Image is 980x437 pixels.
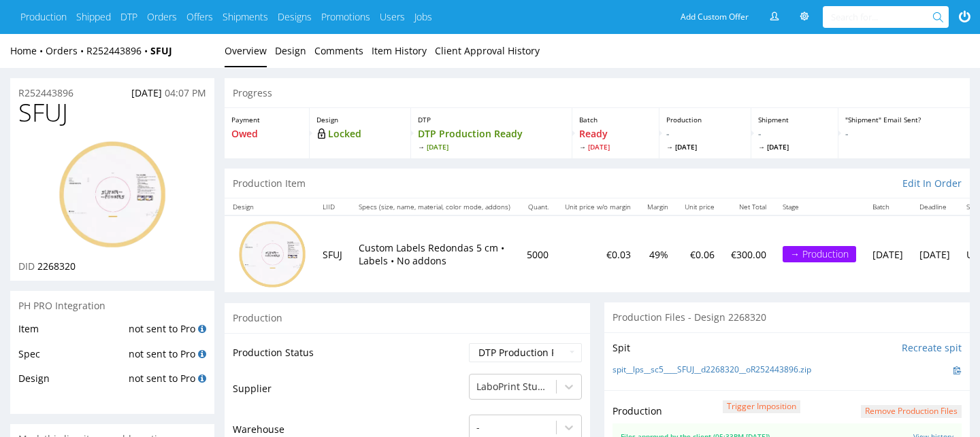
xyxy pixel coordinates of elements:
[125,346,206,371] td: not sent to Pro
[723,198,774,215] th: Net Total
[231,115,302,124] p: Payment
[639,198,676,215] th: Margin
[861,405,962,418] button: Remove production files
[198,347,206,360] a: Search for SFUJ spec in PH Pro
[10,291,214,321] div: PH PRO Integration
[198,372,206,385] a: Search for SFUJ design in PH Pro
[612,364,811,376] a: spit__lps__sc5____SFUJ__d2268320__oR252443896.zip
[911,215,958,292] td: [DATE]
[275,34,306,67] a: Design
[76,10,111,24] a: Shipped
[18,99,68,126] span: SFUJ
[314,215,350,292] td: SFUJ
[58,140,167,249] img: version_two_editor_design
[278,10,312,24] a: Designs
[225,34,267,67] a: Overview
[223,10,268,24] a: Shipments
[414,10,432,24] a: Jobs
[758,115,831,124] p: Shipment
[774,198,864,215] th: Stage
[612,404,662,418] p: Production
[418,142,565,152] span: [DATE]
[165,86,206,99] span: 04:07 PM
[18,321,125,346] td: Item
[125,321,206,346] td: not sent to Pro
[639,215,676,292] td: 49%
[225,302,590,333] div: Production
[845,127,963,141] p: -
[758,142,831,152] span: [DATE]
[231,127,302,141] p: Owed
[120,10,137,24] a: DTP
[125,370,206,396] td: not sent to Pro
[519,198,557,215] th: Quant.
[359,241,510,268] p: Custom Labels Redondas 5 cm • Labels • No addons
[723,215,774,292] td: €300.00
[557,215,639,292] td: €0.03
[604,302,970,332] div: Production Files - Design 2268320
[666,127,744,152] p: -
[233,342,465,372] td: Production Status
[225,78,970,108] div: Progress
[18,346,125,371] td: Spec
[676,198,723,215] th: Unit price
[316,115,404,124] p: Design
[579,115,652,124] p: Batch
[20,10,67,24] a: Production
[86,44,150,57] a: R252443896
[131,86,162,99] span: [DATE]
[314,198,350,215] th: LIID
[418,115,565,124] p: DTP
[380,10,405,24] a: Users
[233,372,465,413] td: Supplier
[953,366,962,374] img: clipboard.svg
[321,10,370,24] a: Promotions
[10,44,46,57] a: Home
[233,177,306,190] p: Production Item
[579,142,652,152] span: [DATE]
[18,260,35,273] span: DID
[314,34,363,67] a: Comments
[845,115,963,124] p: "Shipment" Email Sent?
[864,215,911,292] td: [DATE]
[186,10,213,24] a: Offers
[783,246,856,262] div: → Production
[612,341,630,355] p: Spit
[225,198,314,215] th: Design
[147,10,177,24] a: Orders
[723,400,800,413] button: Trigger Imposition
[911,198,958,215] th: Deadline
[18,86,73,100] a: R252443896
[198,322,206,335] a: Search for SFUJ item in PH Pro
[673,6,756,28] a: Add Custom Offer
[864,198,911,215] th: Batch
[902,177,962,190] a: Edit In Order
[758,127,831,152] p: -
[150,44,172,57] a: SFUJ
[372,34,427,67] a: Item History
[519,215,557,292] td: 5000
[676,215,723,292] td: €0.06
[350,198,519,215] th: Specs (size, name, material, color mode, addons)
[18,370,125,396] td: Design
[666,142,744,152] span: [DATE]
[557,198,639,215] th: Unit price w/o margin
[435,34,540,67] a: Client Approval History
[579,127,652,152] p: Ready
[902,341,962,355] input: Recreate spit
[316,127,404,141] p: Locked
[831,6,935,28] input: Search for...
[46,44,86,57] a: Orders
[418,127,565,152] p: DTP Production Ready
[238,220,306,288] img: version_two_editor_design
[37,260,76,273] span: 2268320
[666,115,744,124] p: Production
